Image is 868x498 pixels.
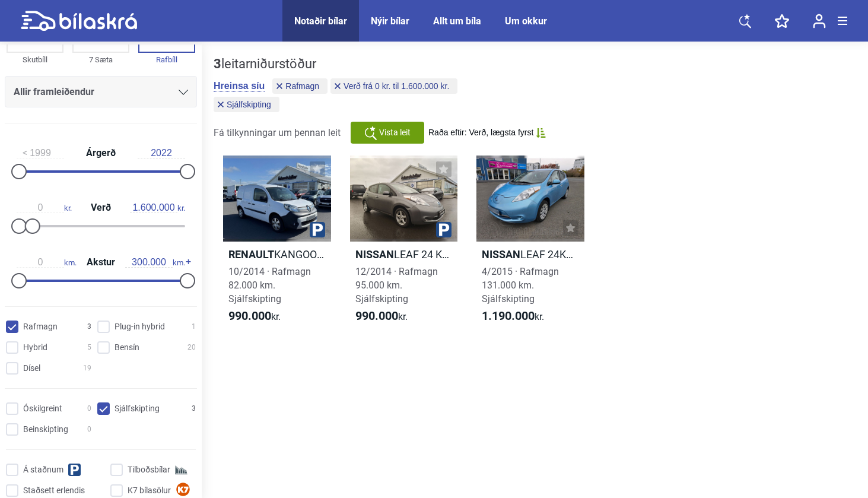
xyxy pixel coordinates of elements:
[355,309,408,323] span: kr.
[379,126,411,139] span: Vista leit
[227,100,271,109] span: Sjálfskipting
[482,309,544,323] span: kr.
[428,128,533,138] span: Raða eftir: Verð, lægsta fyrst
[23,423,68,436] span: Beinskipting
[476,248,584,261] h2: LEAF 24KWH
[17,202,72,213] span: kr.
[350,156,458,334] a: NissanLEAF 24 KWH12/2014 · Rafmagn95.000 km. Sjálfskipting990.000kr.
[187,341,196,354] span: 20
[88,203,114,212] span: Verð
[84,258,118,267] span: Akstur
[115,341,139,354] span: Bensín
[214,127,341,138] span: Fá tilkynningar um þennan leit
[482,248,520,261] b: Nissan
[23,362,40,375] span: Dísel
[192,402,196,415] span: 3
[14,84,94,100] span: Allir framleiðendur
[23,321,58,333] span: Rafmagn
[272,78,328,94] button: Rafmagn
[350,248,458,261] h2: LEAF 24 KWH
[310,222,325,237] img: parking.png
[223,248,331,261] h2: KANGOO EXPRESS ZE
[130,202,185,213] span: kr.
[482,309,535,323] b: 1.190.000
[482,266,559,304] span: 4/2015 · Rafmagn 131.000 km. Sjálfskipting
[355,266,438,304] span: 12/2014 · Rafmagn 95.000 km. Sjálfskipting
[23,341,47,354] span: Hybrid
[344,82,449,90] span: Verð frá 0 kr. til 1.600.000 kr.
[128,484,171,497] span: K7 bílasölur
[192,321,196,333] span: 1
[214,56,527,72] div: leitarniðurstöður
[72,53,129,66] div: 7 Sæta
[125,257,185,268] span: km.
[83,148,119,158] span: Árgerð
[330,78,457,94] button: Verð frá 0 kr. til 1.600.000 kr.
[228,266,311,304] span: 10/2014 · Rafmagn 82.000 km. Sjálfskipting
[294,15,347,27] a: Notaðir bílar
[115,402,160,415] span: Sjálfskipting
[23,484,85,497] span: Staðsett erlendis
[23,464,63,476] span: Á staðnum
[138,53,195,66] div: Rafbíll
[228,309,281,323] span: kr.
[87,423,91,436] span: 0
[128,464,170,476] span: Tilboðsbílar
[428,128,546,138] button: Raða eftir: Verð, lægsta fyrst
[115,321,165,333] span: Plug-in hybrid
[371,15,409,27] a: Nýir bílar
[23,402,62,415] span: Óskilgreint
[17,257,77,268] span: km.
[228,309,271,323] b: 990.000
[355,248,394,261] b: Nissan
[228,248,274,261] b: Renault
[87,341,91,354] span: 5
[505,15,547,27] a: Um okkur
[476,156,584,334] a: NissanLEAF 24KWH4/2015 · Rafmagn131.000 km. Sjálfskipting1.190.000kr.
[355,309,398,323] b: 990.000
[436,222,452,237] img: parking.png
[433,15,481,27] a: Allt um bíla
[813,14,826,28] img: user-login.svg
[87,321,91,333] span: 3
[83,362,91,375] span: 19
[7,53,63,66] div: Skutbíll
[214,80,265,92] button: Hreinsa síu
[214,56,221,71] b: 3
[87,402,91,415] span: 0
[223,156,331,334] a: RenaultKANGOO EXPRESS ZE10/2014 · Rafmagn82.000 km. Sjálfskipting990.000kr.
[214,97,279,112] button: Sjálfskipting
[285,82,319,90] span: Rafmagn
